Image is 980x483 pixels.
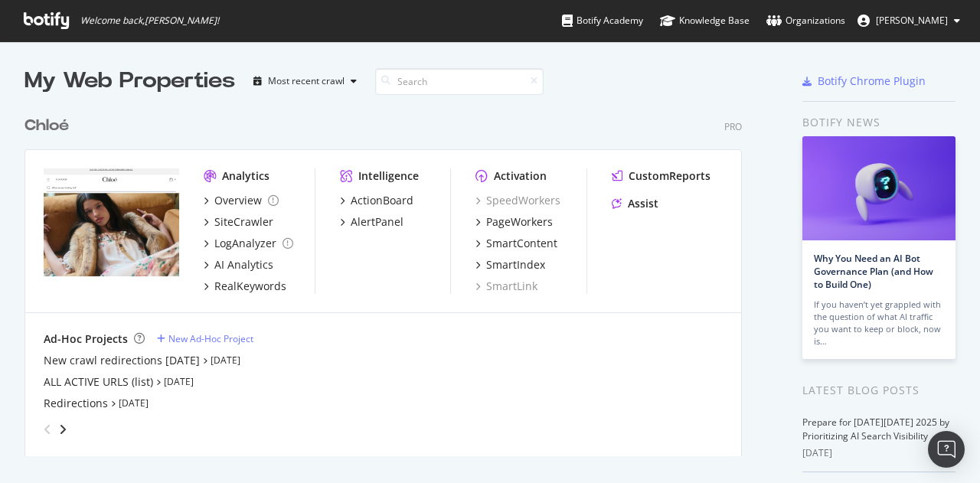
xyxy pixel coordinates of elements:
a: LogAnalyzer [204,236,293,251]
div: grid [24,96,754,456]
div: Latest Blog Posts [802,382,955,399]
a: Botify Chrome Plugin [802,73,926,89]
a: SpeedWorkers [475,193,560,208]
div: Most recent crawl [268,77,345,86]
div: Assist [628,196,658,211]
button: Most recent crawl [247,69,363,93]
div: Intelligence [358,168,419,184]
div: If you haven’t yet grappled with the question of what AI traffic you want to keep or block, now is… [814,299,944,348]
a: AI Analytics [204,257,273,273]
span: Welcome back, [PERSON_NAME] ! [80,15,219,27]
div: Chloé [24,115,69,137]
a: Redirections [44,396,108,411]
div: AI Analytics [214,257,273,273]
input: Search [375,68,544,95]
div: AlertPanel [351,214,403,230]
a: Assist [612,196,658,211]
a: Prepare for [DATE][DATE] 2025 by Prioritizing AI Search Visibility [802,416,949,442]
div: Pro [724,120,742,133]
div: SmartIndex [486,257,545,273]
div: ActionBoard [351,193,413,208]
button: [PERSON_NAME] [845,8,972,33]
a: [DATE] [211,354,240,367]
img: Why You Need an AI Bot Governance Plan (and How to Build One) [802,136,955,240]
div: RealKeywords [214,279,286,294]
div: Overview [214,193,262,208]
a: CustomReports [612,168,710,184]
div: Open Intercom Messenger [928,431,965,468]
a: ActionBoard [340,193,413,208]
div: PageWorkers [486,214,553,230]
div: angle-left [38,417,57,442]
span: Noemie De Rivoire [876,14,948,27]
a: SmartContent [475,236,557,251]
div: CustomReports [629,168,710,184]
div: Activation [494,168,547,184]
a: SmartIndex [475,257,545,273]
a: SiteCrawler [204,214,273,230]
a: New crawl redirections [DATE] [44,353,200,368]
a: AlertPanel [340,214,403,230]
div: Botify Chrome Plugin [818,73,926,89]
div: SiteCrawler [214,214,273,230]
a: ALL ACTIVE URLS (list) [44,374,153,390]
a: PageWorkers [475,214,553,230]
div: New Ad-Hoc Project [168,332,253,345]
a: New Ad-Hoc Project [157,332,253,345]
div: Botify news [802,114,955,131]
div: My Web Properties [24,66,235,96]
a: Chloé [24,115,75,137]
div: Botify Academy [562,13,643,28]
div: Knowledge Base [660,13,750,28]
div: Ad-Hoc Projects [44,331,128,347]
div: Organizations [766,13,845,28]
a: Why You Need an AI Bot Governance Plan (and How to Build One) [814,252,933,291]
div: LogAnalyzer [214,236,276,251]
img: www.chloe.com [44,168,179,277]
div: angle-right [57,422,68,437]
div: Analytics [222,168,269,184]
a: SmartLink [475,279,537,294]
div: [DATE] [802,446,955,460]
a: [DATE] [119,397,149,410]
div: SmartContent [486,236,557,251]
a: [DATE] [164,375,194,388]
a: Overview [204,193,279,208]
a: RealKeywords [204,279,286,294]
